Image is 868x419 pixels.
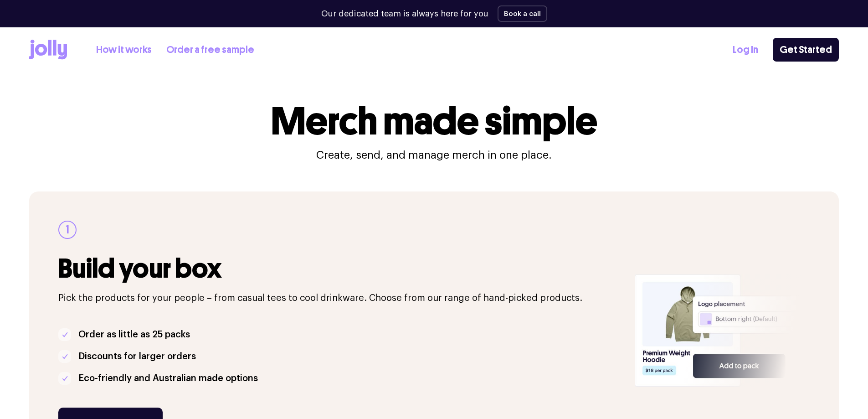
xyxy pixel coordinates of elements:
p: Discounts for larger orders [78,349,196,364]
a: Get Started [773,38,839,62]
div: 1 [58,221,77,239]
p: Eco-friendly and Australian made options [78,371,258,386]
p: Our dedicated team is always here for you [321,8,488,20]
p: Create, send, and manage merch in one place. [316,148,552,162]
a: Log In [733,42,758,57]
h1: Merch made simple [271,102,597,140]
p: Pick the products for your people – from casual tees to cool drinkware. Choose from our range of ... [58,291,624,305]
a: Order a free sample [166,42,254,57]
a: How it works [96,42,152,57]
p: Order as little as 25 packs [78,327,190,342]
button: Book a call [498,5,547,22]
h3: Build your box [58,253,624,284]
